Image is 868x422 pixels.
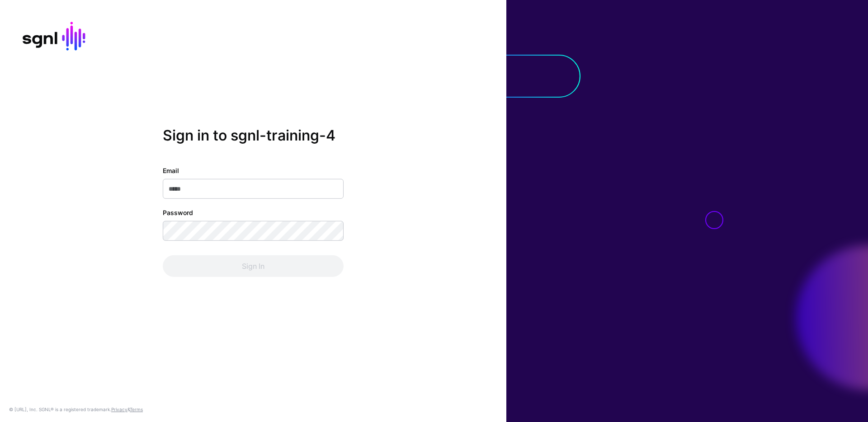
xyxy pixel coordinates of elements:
[130,407,143,412] a: Terms
[163,166,179,175] label: Email
[111,407,127,412] a: Privacy
[9,406,143,413] div: © [URL], Inc. SGNL® is a registered trademark. &
[163,127,344,144] h2: Sign in to sgnl-training-4
[163,208,193,217] label: Password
